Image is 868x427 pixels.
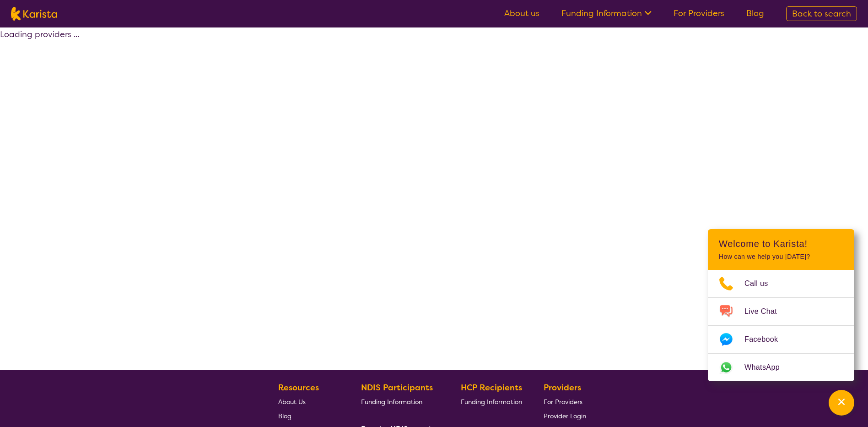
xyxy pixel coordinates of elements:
a: For Providers [544,394,586,409]
b: Providers [544,382,581,393]
img: Karista logo [11,7,57,21]
a: Web link opens in a new tab. [708,354,854,381]
b: NDIS Participants [361,382,433,393]
span: For Providers [544,398,582,406]
h2: Welcome to Karista! [719,238,843,249]
span: Funding Information [361,398,422,406]
a: Funding Information [361,394,440,409]
span: Live Chat [744,305,788,318]
a: Blog [278,409,340,423]
a: Back to search [786,6,857,21]
ul: Choose channel [708,270,854,381]
span: Back to search [792,8,851,19]
span: Provider Login [544,412,586,420]
span: About Us [278,398,306,406]
span: Funding Information [461,398,522,406]
a: For Providers [674,8,724,19]
a: Funding Information [461,394,522,409]
a: About us [504,8,539,19]
button: Channel Menu [829,390,854,416]
a: About Us [278,394,340,409]
div: Channel Menu [708,229,854,381]
span: Blog [278,412,291,420]
b: Resources [278,382,319,393]
b: HCP Recipients [461,382,522,393]
a: Funding Information [561,8,652,19]
a: Blog [746,8,764,19]
span: Call us [744,277,779,290]
a: Provider Login [544,409,586,423]
span: Facebook [744,333,789,346]
span: WhatsApp [744,361,791,374]
p: How can we help you [DATE]? [719,253,843,261]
